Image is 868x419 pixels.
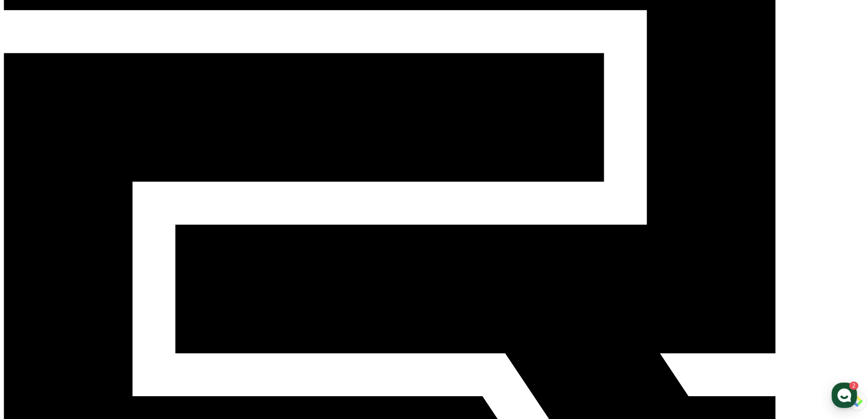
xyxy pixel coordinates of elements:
a: 홈 [3,289,60,312]
a: 설정 [118,289,175,312]
span: 설정 [141,303,152,310]
a: 2대화 [60,289,118,312]
span: 2 [92,289,96,296]
span: 홈 [29,303,34,310]
span: 대화 [83,303,94,310]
